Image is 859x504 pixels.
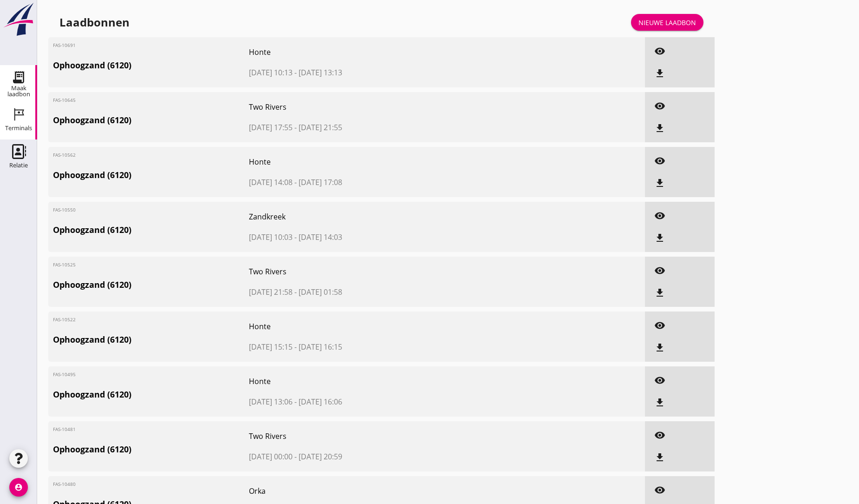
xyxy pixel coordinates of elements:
[654,375,665,386] i: visibility
[654,287,665,298] i: file_download
[53,371,79,378] span: FAS-10495
[654,452,665,463] i: file_download
[53,97,79,104] span: FAS-10645
[249,266,494,277] span: Two Rivers
[9,478,28,497] i: account_circle
[249,156,494,167] span: Honte
[654,123,665,134] i: file_download
[654,100,665,112] i: visibility
[654,430,665,441] i: visibility
[53,443,249,456] span: Ophoogzand (6120)
[53,224,249,236] span: Ophoogzand (6120)
[249,101,494,113] span: Two Rivers
[249,485,494,497] span: Orka
[9,162,28,168] div: Relatie
[5,125,32,131] div: Terminals
[249,451,494,462] span: [DATE] 00:00 - [DATE] 20:59
[249,122,494,133] span: [DATE] 17:55 - [DATE] 21:55
[654,46,665,57] i: visibility
[53,206,79,213] span: FAS-10550
[53,42,79,49] span: FAS-10691
[654,320,665,331] i: visibility
[53,152,79,159] span: FAS-10562
[249,431,494,442] span: Two Rivers
[53,169,249,181] span: Ophoogzand (6120)
[53,59,249,72] span: Ophoogzand (6120)
[249,177,494,188] span: [DATE] 14:08 - [DATE] 17:08
[654,484,665,496] i: visibility
[631,14,703,31] a: Nieuwe laadbon
[654,210,665,221] i: visibility
[249,211,494,222] span: Zandkreek
[53,426,79,433] span: FAS-10481
[249,376,494,387] span: Honte
[53,333,249,346] span: Ophoogzand (6120)
[654,397,665,408] i: file_download
[249,341,494,352] span: [DATE] 15:15 - [DATE] 16:15
[53,114,249,126] span: Ophoogzand (6120)
[654,232,665,244] i: file_download
[53,279,249,291] span: Ophoogzand (6120)
[249,67,494,78] span: [DATE] 10:13 - [DATE] 13:13
[53,481,79,488] span: FAS-10480
[249,321,494,332] span: Honte
[59,15,130,30] div: Laadbonnen
[249,286,494,298] span: [DATE] 21:58 - [DATE] 01:58
[2,2,35,37] img: logo-small.a267ee39.svg
[249,232,494,243] span: [DATE] 10:03 - [DATE] 14:03
[654,342,665,353] i: file_download
[53,261,79,268] span: FAS-10525
[654,155,665,166] i: visibility
[249,46,494,58] span: Honte
[654,178,665,189] i: file_download
[249,396,494,407] span: [DATE] 13:06 - [DATE] 16:06
[53,388,249,401] span: Ophoogzand (6120)
[654,265,665,276] i: visibility
[53,316,79,323] span: FAS-10522
[654,68,665,79] i: file_download
[638,18,696,27] div: Nieuwe laadbon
